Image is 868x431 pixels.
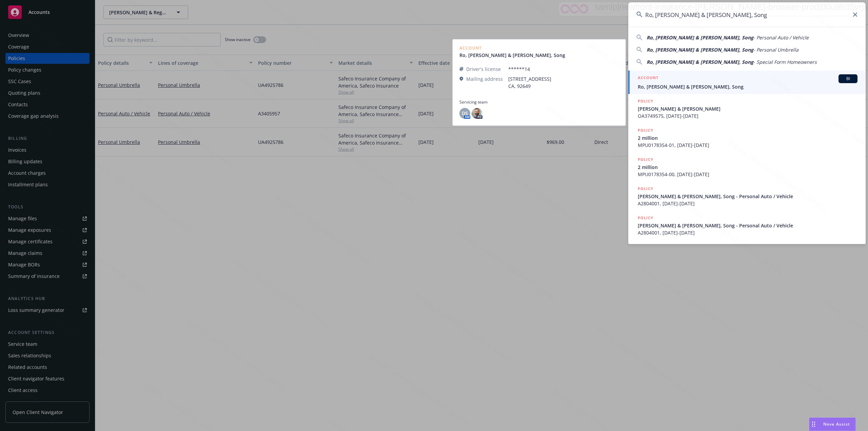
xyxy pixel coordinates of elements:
[638,222,857,229] span: [PERSON_NAME] & [PERSON_NAME], Song - Personal Auto / Vehicle
[628,94,866,123] a: POLICY[PERSON_NAME] & [PERSON_NAME]OA3749575, [DATE]-[DATE]
[823,421,850,427] span: Nova Assist
[809,417,856,431] button: Nova Assist
[647,34,753,41] span: Ro, [PERSON_NAME] & [PERSON_NAME], Song
[638,105,857,112] span: [PERSON_NAME] & [PERSON_NAME]
[628,123,866,152] a: POLICY2 millionMPU0178354-01, [DATE]-[DATE]
[753,59,817,65] span: - Special Form Homeowners
[841,76,855,82] span: BI
[638,83,857,90] span: Ro, [PERSON_NAME] & [PERSON_NAME], Song
[628,182,866,211] a: POLICY[PERSON_NAME] & [PERSON_NAME], Song - Personal Auto / VehicleA2804001, [DATE]-[DATE]
[628,211,866,240] a: POLICY[PERSON_NAME] & [PERSON_NAME], Song - Personal Auto / VehicleA2804001, [DATE]-[DATE]
[638,164,857,171] span: 2 million
[638,171,857,178] span: MPU0178354-00, [DATE]-[DATE]
[638,134,857,142] span: 2 million
[638,156,653,163] h5: POLICY
[647,46,753,53] span: Ro, [PERSON_NAME] & [PERSON_NAME], Song
[809,418,818,431] div: Drag to move
[638,193,857,200] span: [PERSON_NAME] & [PERSON_NAME], Song - Personal Auto / Vehicle
[638,142,857,149] span: MPU0178354-01, [DATE]-[DATE]
[638,229,857,236] span: A2804001, [DATE]-[DATE]
[638,185,653,192] h5: POLICY
[628,2,866,27] input: Search...
[638,214,653,221] h5: POLICY
[753,46,798,53] span: - Personal Umbrella
[628,152,866,182] a: POLICY2 millionMPU0178354-00, [DATE]-[DATE]
[628,71,866,94] a: ACCOUNTBIRo, [PERSON_NAME] & [PERSON_NAME], Song
[753,34,809,41] span: - Personal Auto / Vehicle
[647,59,753,65] span: Ro, [PERSON_NAME] & [PERSON_NAME], Song
[638,74,658,82] h5: ACCOUNT
[638,200,857,207] span: A2804001, [DATE]-[DATE]
[638,127,653,134] h5: POLICY
[638,98,653,105] h5: POLICY
[638,112,857,119] span: OA3749575, [DATE]-[DATE]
